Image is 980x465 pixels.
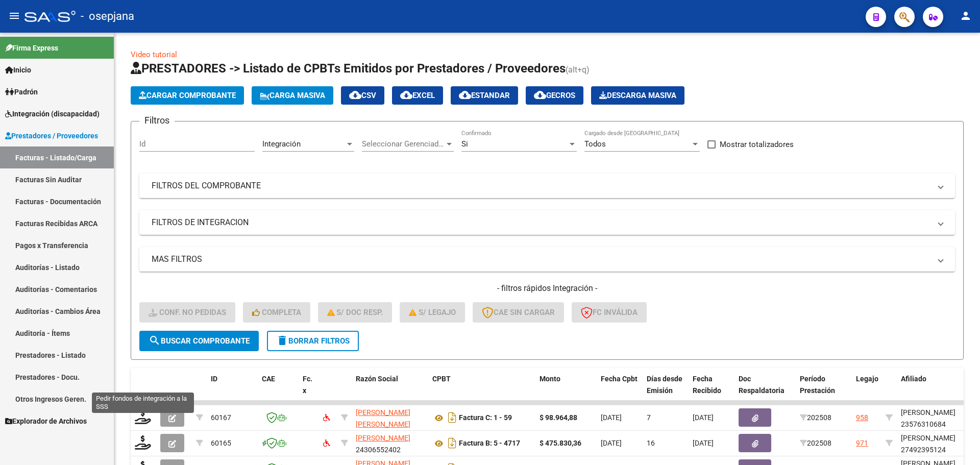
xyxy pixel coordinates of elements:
button: S/ legajo [400,302,465,323]
span: 60165 [211,439,231,447]
button: Estandar [451,86,518,105]
button: Buscar Comprobante [139,331,259,351]
span: Explorador de Archivos [5,415,87,427]
span: 60167 [211,413,231,422]
div: 971 [856,437,868,449]
strong: Factura C: 1 - 59 [459,414,512,422]
mat-icon: cloud_download [459,89,471,101]
span: CAE [262,375,275,383]
span: Razón Social [356,375,398,383]
span: CAE SIN CARGAR [482,308,555,317]
button: Carga Masiva [252,86,333,105]
span: Mostrar totalizadores [720,138,794,151]
mat-expansion-panel-header: FILTROS DE INTEGRACION [139,210,955,235]
span: EXCEL [400,91,435,100]
span: Prestadores / Proveedores [5,130,98,141]
span: - osepjana [81,5,134,28]
span: Todos [584,139,606,149]
h4: - filtros rápidos Integración - [139,283,955,294]
datatable-header-cell: Legajo [852,368,881,413]
div: 24306552402 [356,432,424,454]
span: 202508 [800,439,831,447]
span: 7 [647,413,651,422]
span: PRESTADORES -> Listado de CPBTs Emitidos por Prestadores / Proveedores [131,61,566,76]
datatable-header-cell: Días desde Emisión [643,368,689,413]
mat-icon: delete [276,334,288,347]
mat-expansion-panel-header: FILTROS DEL COMPROBANTE [139,174,955,198]
span: Estandar [459,91,510,100]
mat-panel-title: FILTROS DEL COMPROBANTE [152,180,930,191]
span: [PERSON_NAME] [356,434,410,442]
span: 16 [647,439,655,447]
i: Descargar documento [446,409,459,426]
h3: Filtros [139,113,175,128]
span: Afiliado [901,375,926,383]
span: Fc. x [303,375,312,395]
span: [DATE] [693,439,714,447]
span: Descarga Masiva [599,91,676,100]
i: Descargar documento [446,435,459,451]
iframe: Intercom live chat [945,430,970,455]
mat-icon: cloud_download [400,89,412,101]
span: Días desde Emisión [647,375,682,395]
button: S/ Doc Resp. [318,302,393,323]
strong: Factura B: 5 - 4717 [459,439,520,448]
span: ID [211,375,217,383]
strong: $ 475.830,36 [540,439,581,447]
button: Cargar Comprobante [131,86,244,105]
datatable-header-cell: Fecha Recibido [689,368,734,413]
app-download-masive: Descarga masiva de comprobantes (adjuntos) [591,86,684,105]
mat-panel-title: MAS FILTROS [152,254,930,265]
span: S/ Doc Resp. [327,308,383,317]
span: Seleccionar Gerenciador [362,139,445,149]
span: FC Inválida [581,308,638,317]
datatable-header-cell: Razón Social [352,368,428,413]
span: CPBT [432,375,451,383]
div: [PERSON_NAME] 27492395124 [901,432,974,456]
span: [DATE] [601,413,622,422]
span: Integración (discapacidad) [5,108,100,119]
span: Si [461,139,468,149]
span: [PERSON_NAME] [PERSON_NAME] [356,408,410,428]
span: S/ legajo [409,308,456,317]
span: Período Prestación [800,375,835,395]
div: 27205837073 [356,407,424,428]
span: (alt+q) [566,65,590,75]
button: FC Inválida [572,302,647,323]
span: Padrón [5,86,38,97]
datatable-header-cell: Afiliado [897,368,978,413]
div: [PERSON_NAME] 23576310684 [901,407,974,430]
span: Inicio [5,64,31,76]
button: CAE SIN CARGAR [473,302,564,323]
datatable-header-cell: Período Prestación [796,368,852,413]
span: Completa [252,308,301,317]
button: Completa [243,302,310,323]
span: Fecha Cpbt [601,375,638,383]
mat-expansion-panel-header: MAS FILTROS [139,247,955,272]
span: [DATE] [601,439,622,447]
button: Gecros [526,86,583,105]
button: Conf. no pedidas [139,302,235,323]
span: Legajo [856,375,878,383]
mat-icon: menu [8,10,20,22]
mat-panel-title: FILTROS DE INTEGRACION [152,217,930,228]
strong: $ 98.964,88 [540,413,577,422]
datatable-header-cell: Doc Respaldatoria [734,368,796,413]
button: EXCEL [392,86,443,105]
a: Video tutorial [131,50,177,59]
span: [DATE] [693,413,714,422]
button: CSV [341,86,384,105]
span: Firma Express [5,42,58,54]
span: Doc Respaldatoria [739,375,785,395]
datatable-header-cell: CPBT [428,368,535,413]
datatable-header-cell: ID [207,368,258,413]
span: Borrar Filtros [276,336,350,346]
span: Cargar Comprobante [139,91,236,100]
datatable-header-cell: Fecha Cpbt [597,368,643,413]
span: Fecha Recibido [693,375,721,395]
span: CSV [349,91,376,100]
datatable-header-cell: Fc. x [299,368,319,413]
mat-icon: cloud_download [349,89,361,101]
div: 958 [856,412,868,424]
button: Borrar Filtros [267,331,359,351]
